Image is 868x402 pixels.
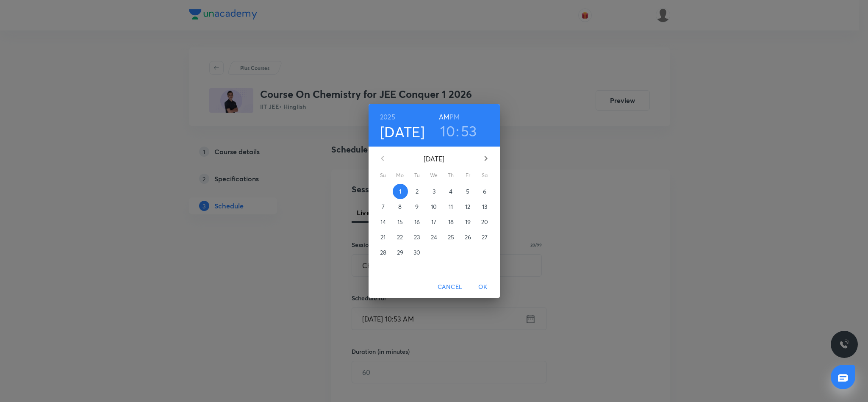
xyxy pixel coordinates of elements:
[444,171,459,180] span: Th
[397,218,403,226] p: 15
[444,184,459,199] button: 4
[431,218,436,226] p: 17
[397,233,403,241] p: 22
[460,171,476,180] span: Fr
[460,199,476,214] button: 12
[444,199,459,214] button: 11
[477,230,493,245] button: 27
[393,154,476,164] p: [DATE]
[376,171,391,180] span: Su
[465,233,471,241] p: 26
[410,214,425,230] button: 16
[449,202,453,211] p: 11
[482,202,487,211] p: 13
[427,171,442,180] span: We
[376,214,391,230] button: 14
[382,202,385,211] p: 7
[393,199,408,214] button: 8
[427,184,442,199] button: 3
[376,245,391,260] button: 28
[469,279,496,295] button: OK
[456,122,459,140] h3: :
[416,187,419,196] p: 2
[440,122,455,140] button: 10
[393,171,408,180] span: Mo
[477,199,493,214] button: 13
[427,230,442,245] button: 24
[460,184,476,199] button: 5
[376,230,391,245] button: 21
[433,187,435,196] p: 3
[393,245,408,260] button: 29
[434,279,466,295] button: Cancel
[465,218,471,226] p: 19
[449,111,460,123] button: PM
[410,199,425,214] button: 9
[444,230,459,245] button: 25
[481,218,488,226] p: 20
[461,122,477,140] button: 53
[431,233,437,241] p: 24
[380,233,385,241] p: 21
[410,230,425,245] button: 23
[444,214,459,230] button: 18
[393,184,408,199] button: 1
[393,230,408,245] button: 22
[380,218,386,226] p: 14
[380,248,386,257] p: 28
[380,111,395,123] button: 2025
[427,214,442,230] button: 17
[398,202,402,211] p: 8
[477,171,493,180] span: Sa
[482,233,488,241] p: 27
[413,248,420,257] p: 30
[477,184,493,199] button: 6
[376,199,391,214] button: 7
[414,218,420,226] p: 16
[393,214,408,230] button: 15
[449,187,452,196] p: 4
[427,199,442,214] button: 10
[483,187,486,196] p: 6
[466,187,469,196] p: 5
[431,202,437,211] p: 10
[465,202,470,211] p: 12
[438,282,462,292] span: Cancel
[397,248,403,257] p: 29
[410,184,425,199] button: 2
[477,214,493,230] button: 20
[460,230,476,245] button: 26
[448,218,454,226] p: 18
[439,111,449,123] button: AM
[410,171,425,180] span: Tu
[415,202,419,211] p: 9
[460,214,476,230] button: 19
[410,245,425,260] button: 30
[399,187,401,196] p: 1
[473,282,493,292] span: OK
[380,123,425,141] button: [DATE]
[414,233,420,241] p: 23
[448,233,454,241] p: 25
